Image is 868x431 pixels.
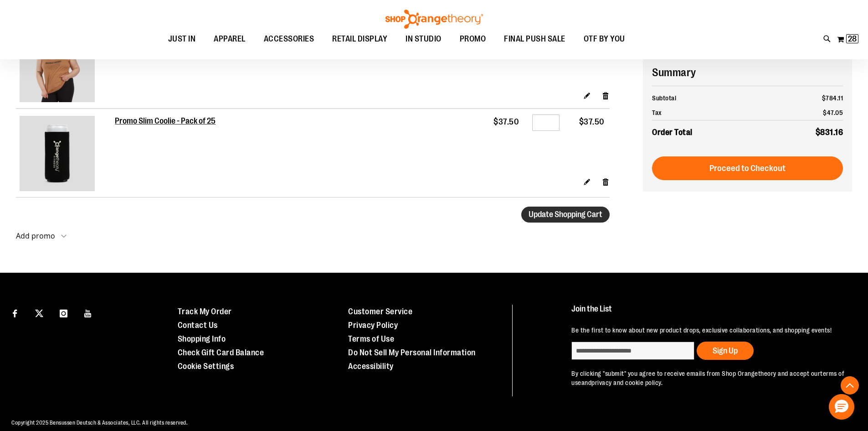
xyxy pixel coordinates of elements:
[16,232,67,245] button: Add promo
[823,109,843,116] span: $47.05
[571,342,694,360] input: enter email
[115,116,216,126] a: Promo Slim Coolie - Pack of 25
[602,177,610,186] a: Remove item
[205,29,255,50] a: APPAREL
[20,27,111,104] a: Base Racerback Tank
[495,29,575,50] a: FINAL PUSH SALE
[571,326,847,335] p: Be the first to know about new product drops, exclusive collaborations, and shopping events!
[822,94,843,102] span: $784.11
[451,29,495,50] a: PROMO
[652,105,770,120] th: Tax
[20,116,111,193] a: Promo Slim Coolie - Pack of 25
[348,321,398,330] a: Privacy Policy
[652,156,843,180] button: Proceed to Checkout
[159,29,205,50] a: JUST IN
[323,29,396,50] a: RETAIL DISPLAY
[504,29,565,49] span: FINAL PUSH SALE
[713,346,738,355] span: Sign Up
[348,334,394,343] a: Terms of Use
[841,376,859,395] button: Back To Top
[697,342,754,360] button: Sign Up
[384,10,484,29] img: Shop Orangetheory
[348,348,476,357] a: Do Not Sell My Personal Information
[460,29,486,49] span: PROMO
[20,116,95,191] img: Promo Slim Coolie - Pack of 25
[829,394,854,420] button: Hello, have a question? Let’s chat.
[396,29,451,50] a: IN STUDIO
[20,27,95,102] img: Base Racerback Tank
[178,321,218,330] a: Contact Us
[571,305,847,322] h4: Join the List
[709,163,786,173] span: Proceed to Checkout
[652,125,693,139] strong: Order Total
[348,362,394,371] a: Accessibility
[571,369,847,387] p: By clicking "submit" you agree to receive emails from Shop Orangetheory and accept our and
[348,307,412,316] a: Customer Service
[178,362,234,371] a: Cookie Settings
[602,91,610,100] a: Remove item
[35,309,43,317] img: Twitter
[7,305,23,321] a: Visit our Facebook page
[575,29,634,50] a: OTF BY YOU
[848,34,857,43] span: 28
[168,29,196,49] span: JUST IN
[521,207,610,223] button: Update Shopping Cart
[584,29,625,49] span: OTF BY YOU
[16,231,55,241] strong: Add promo
[178,307,232,316] a: Track My Order
[591,379,663,386] a: privacy and cookie policy.
[178,348,264,357] a: Check Gift Card Balance
[31,305,47,321] a: Visit our X page
[652,91,770,105] th: Subtotal
[652,65,843,80] h2: Summary
[816,128,843,137] span: $831.16
[80,305,96,321] a: Visit our Youtube page
[255,29,324,50] a: ACCESSORIES
[579,117,605,126] span: $37.50
[11,420,188,426] span: Copyright 2025 Bensussen Deutsch & Associates, LLC. All rights reserved.
[332,29,387,49] span: RETAIL DISPLAY
[406,29,442,49] span: IN STUDIO
[178,334,226,343] a: Shopping Info
[264,29,314,49] span: ACCESSORIES
[56,305,72,321] a: Visit our Instagram page
[214,29,246,49] span: APPAREL
[529,210,602,219] span: Update Shopping Cart
[493,117,519,126] span: $37.50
